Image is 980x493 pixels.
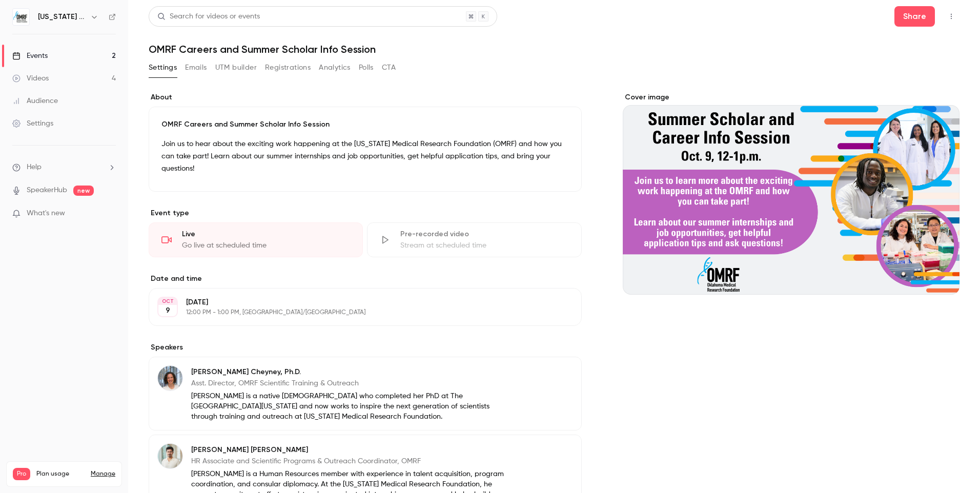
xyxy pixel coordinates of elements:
div: Pre-recorded videoStream at scheduled time [367,222,581,257]
button: Registrations [265,59,311,76]
button: UTM builder [215,59,257,76]
div: Settings [12,118,53,129]
button: CTA [382,59,396,76]
span: Pro [13,468,30,480]
div: Ashley Cheyney, Ph.D.[PERSON_NAME] Cheyney, Ph.D.Asst. Director, OMRF Scientific Training & Outre... [149,357,582,430]
span: What's new [27,208,65,219]
div: Events [12,51,48,61]
div: Videos [12,73,49,84]
p: HR Associate and Scientific Programs & Outreach Coordinator, OMRF [191,456,515,466]
p: Join us to hear about the exciting work happening at the [US_STATE] Medical Research Foundation (... [161,138,569,175]
p: Asst. Director, OMRF Scientific Training & Outreach [191,378,515,388]
p: [PERSON_NAME] Cheyney, Ph.D. [191,367,515,377]
div: Search for videos or events [157,11,260,22]
p: [PERSON_NAME] is a native [DEMOGRAPHIC_DATA] who completed her PhD at The [GEOGRAPHIC_DATA][US_ST... [191,391,515,422]
span: Help [27,162,42,173]
img: Ashley Cheyney, Ph.D. [158,366,182,391]
p: Event type [149,208,582,218]
img: Oklahoma Medical Research Foundation [13,9,29,25]
p: [DATE] [186,297,527,307]
div: Audience [12,96,58,106]
label: Date and time [149,274,582,284]
span: new [73,186,94,196]
div: Live [182,229,350,239]
label: Speakers [149,342,582,353]
a: Manage [91,470,115,478]
div: LiveGo live at scheduled time [149,222,363,257]
div: Stream at scheduled time [400,240,568,251]
div: Go live at scheduled time [182,240,350,251]
span: Plan usage [36,470,85,478]
p: OMRF Careers and Summer Scholar Info Session [161,119,569,130]
p: 9 [166,305,170,316]
p: [PERSON_NAME] [PERSON_NAME] [191,445,515,455]
div: Pre-recorded video [400,229,568,239]
a: SpeakerHub [27,185,67,196]
button: Share [894,6,935,27]
label: About [149,92,582,102]
h6: [US_STATE] Medical Research Foundation [38,12,86,22]
label: Cover image [623,92,959,102]
button: Settings [149,59,177,76]
button: Emails [185,59,207,76]
p: 12:00 PM - 1:00 PM, [GEOGRAPHIC_DATA]/[GEOGRAPHIC_DATA] [186,309,527,317]
div: OCT [158,298,177,305]
button: Analytics [319,59,351,76]
li: help-dropdown-opener [12,162,116,173]
h1: OMRF Careers and Summer Scholar Info Session [149,43,959,55]
img: J. Joel Solís [158,444,182,468]
button: Polls [359,59,374,76]
section: Cover image [623,92,959,295]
